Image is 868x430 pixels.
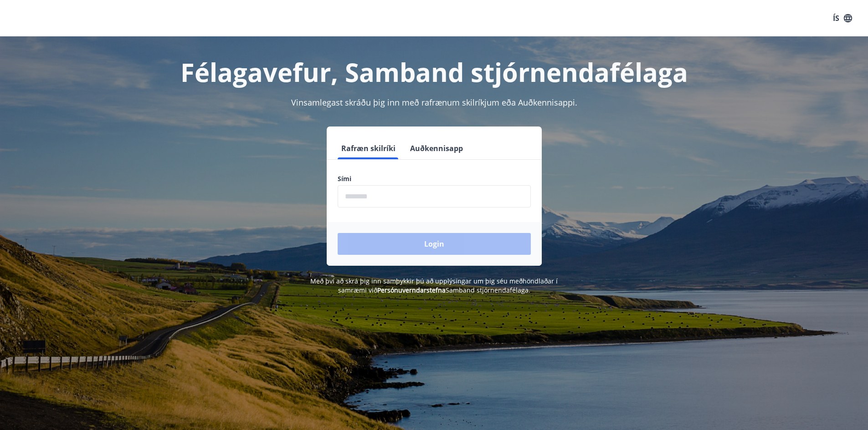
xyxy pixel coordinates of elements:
a: Persónuverndarstefna [377,286,446,294]
button: Auðkennisapp [406,137,467,159]
h1: Félagavefur, Samband stjórnendafélaga [117,55,751,89]
button: ÍS [828,10,857,26]
span: Vinsamlegast skráðu þig inn með rafrænum skilríkjum eða Auðkennisappi. [291,97,577,108]
span: Með því að skrá þig inn samþykkir þú að upplýsingar um þig séu meðhöndlaðar í samræmi við Samband... [310,277,558,294]
label: Sími [338,174,531,183]
button: Rafræn skilríki [338,137,399,159]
